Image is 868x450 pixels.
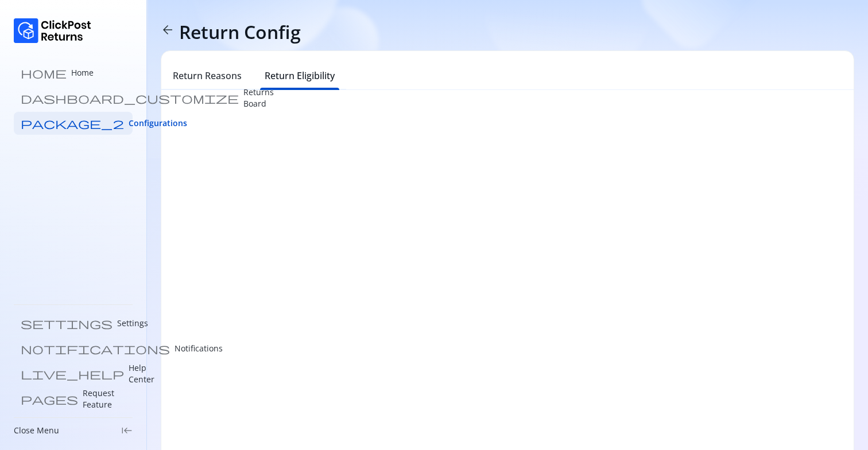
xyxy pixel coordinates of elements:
span: settings [21,318,113,329]
a: notifications Notifications [14,337,133,360]
span: pages [21,393,78,405]
span: keyboard_tab_rtl [121,425,133,436]
span: Configurations [129,118,187,129]
a: dashboard_customize Returns Board [14,87,133,109]
img: Logo [14,18,91,43]
p: Notifications [175,343,223,354]
p: Request Feature [83,388,126,410]
span: package_2 [21,118,124,129]
a: live_help Help Center [14,362,133,385]
span: dashboard_customize [21,92,239,104]
span: live_help [21,368,124,379]
a: settings Settings [14,312,133,335]
p: Settings [117,318,148,329]
a: package_2 Configurations [14,112,133,135]
a: pages Request Feature [14,388,133,410]
a: home Home [14,61,133,84]
div: Close Menukeyboard_tab_rtl [14,425,133,436]
p: Returns Board [243,87,274,109]
span: home [21,67,67,79]
p: Close Menu [14,425,59,436]
span: notifications [21,343,170,354]
p: Home [71,67,94,79]
p: Help Center [129,362,154,385]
